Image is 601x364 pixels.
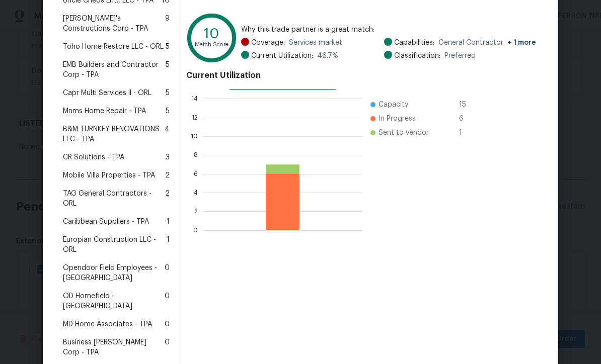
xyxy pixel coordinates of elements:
[438,38,536,48] span: General Contractor
[165,337,170,357] span: 0
[165,14,170,34] span: 9
[167,235,170,255] span: 1
[63,217,149,227] span: Caribbean Suppliers - TPA
[166,106,170,116] span: 5
[195,42,229,47] text: Match Score
[166,60,170,80] span: 5
[459,100,475,110] span: 15
[194,152,198,158] text: 8
[317,51,338,61] span: 46.7 %
[63,124,165,144] span: B&M TURNKEY RENOVATIONS LLC - TPA
[289,38,342,48] span: Services market
[186,70,536,80] h4: Current Utilization
[63,291,165,311] span: OD Homefield - [GEOGRAPHIC_DATA]
[394,51,440,61] span: Classification:
[194,171,198,177] text: 6
[165,291,170,311] span: 0
[63,14,165,34] span: [PERSON_NAME]'s Constructions Corp - TPA
[241,25,536,35] span: Why this trade partner is a great match:
[63,60,166,80] span: EMB Builders and Contractor Corp - TPA
[379,128,429,138] span: Sent to vendor
[63,170,155,180] span: Mobile Villa Properties - TPA
[63,106,146,116] span: Mnms Home Repair - TPA
[165,263,170,283] span: 0
[379,114,416,124] span: In Progress
[63,337,165,357] span: Business [PERSON_NAME] Corp - TPA
[165,189,170,209] span: 2
[167,217,170,227] span: 1
[165,170,170,180] span: 2
[459,114,475,124] span: 6
[63,189,165,209] span: TAG General Contractors - ORL
[63,235,167,255] span: Europian Construction LLC - ORL
[63,263,165,283] span: Opendoor Field Employees - [GEOGRAPHIC_DATA]
[63,88,152,98] span: Capr Multi Services ll - ORL
[165,319,170,329] span: 0
[63,152,124,162] span: CR Solutions - TPA
[507,39,536,46] span: + 1 more
[251,51,313,61] span: Current Utilization:
[194,190,198,196] text: 4
[394,38,434,48] span: Capabilities:
[193,227,198,233] text: 0
[204,27,219,41] text: 10
[444,51,476,61] span: Preferred
[165,124,170,144] span: 4
[63,319,152,329] span: MD Home Associates - TPA
[166,152,170,162] span: 3
[191,133,198,139] text: 10
[459,128,475,138] span: 1
[192,115,198,121] text: 12
[194,208,198,214] text: 2
[63,42,164,52] span: Toho Home Restore LLC - ORL
[191,96,198,102] text: 14
[166,88,170,98] span: 5
[251,38,285,48] span: Coverage:
[166,42,170,52] span: 5
[379,100,408,110] span: Capacity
